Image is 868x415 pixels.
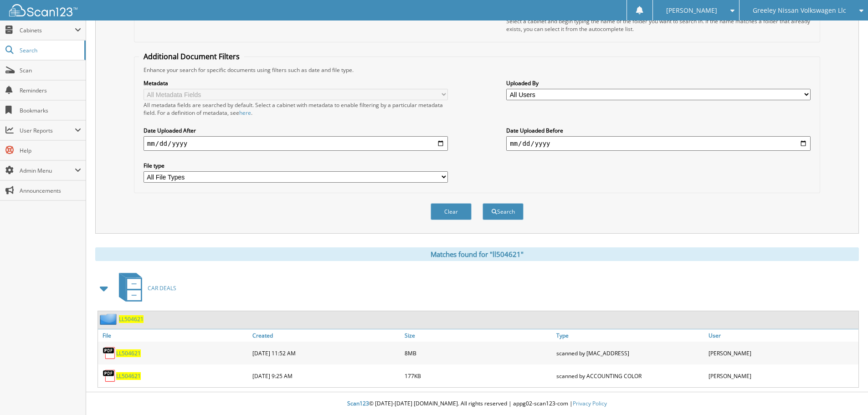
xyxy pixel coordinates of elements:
[20,107,81,114] span: Bookmarks
[506,79,811,87] label: Uploaded By
[103,369,116,383] img: PDF.png
[402,329,555,342] a: Size
[554,367,706,385] div: scanned by ACCOUNTING COLOR
[20,147,81,154] span: Help
[706,329,858,342] a: User
[103,346,116,360] img: PDF.png
[139,51,244,61] legend: Additional Document Filters
[250,329,402,342] a: Created
[20,167,75,174] span: Admin Menu
[822,371,868,415] iframe: Chat Widget
[20,26,75,34] span: Cabinets
[347,400,369,407] span: Scan123
[706,367,858,385] div: [PERSON_NAME]
[113,270,176,306] a: CAR DEALS
[554,344,706,362] div: scanned by [MAC_ADDRESS]
[9,4,77,16] img: scan123-logo-white.svg
[483,203,524,220] button: Search
[116,349,141,357] a: LL504621
[119,315,144,323] a: LL504621
[144,127,448,134] label: Date Uploaded After
[100,313,119,325] img: folder2.png
[402,367,555,385] div: 177KB
[144,162,448,169] label: File type
[506,17,811,33] div: Select a cabinet and begin typing the name of the folder you want to search in. If the name match...
[20,187,81,195] span: Announcements
[144,101,448,117] div: All metadata fields are searched by default. Select a cabinet with metadata to enable filtering b...
[706,344,858,362] div: [PERSON_NAME]
[20,127,75,134] span: User Reports
[239,109,251,117] a: here
[116,372,141,380] a: LL504621
[144,136,448,151] input: start
[250,344,402,362] div: [DATE] 11:52 AM
[506,127,811,134] label: Date Uploaded Before
[573,400,607,407] a: Privacy Policy
[144,79,448,87] label: Metadata
[20,87,81,94] span: Reminders
[402,344,555,362] div: 8MB
[95,247,859,261] div: Matches found for "ll504621"
[86,393,868,415] div: © [DATE]-[DATE] [DOMAIN_NAME]. All rights reserved | appg02-scan123-com |
[554,329,706,342] a: Type
[753,8,846,13] span: Greeley Nissan Volkswagen Llc
[98,329,250,342] a: File
[148,284,176,292] span: CAR DEALS
[20,67,81,74] span: Scan
[20,46,80,54] span: Search
[506,136,811,151] input: end
[431,203,472,220] button: Clear
[666,8,717,13] span: [PERSON_NAME]
[250,367,402,385] div: [DATE] 9:25 AM
[139,66,815,74] div: Enhance your search for specific documents using filters such as date and file type.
